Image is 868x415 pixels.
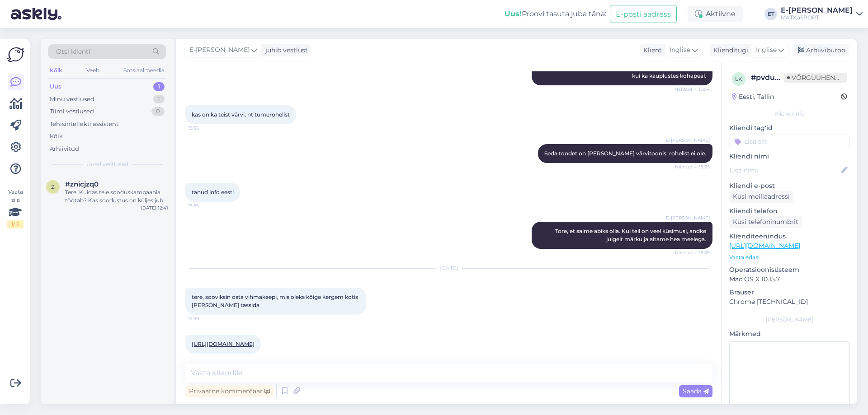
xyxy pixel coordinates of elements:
font: Minu vestlused [50,95,94,103]
font: Nähtud ✓ 15:55 [675,250,710,256]
font: Võrguühenduseta [792,74,862,82]
font: Nähtud ✓ 15:55 [675,164,710,170]
font: [DATE] 12:41 [141,205,168,211]
font: Mac OS X 10.15.7 [729,275,780,283]
font: ET [768,10,774,17]
font: Kliendi e-post [729,182,775,190]
a: [URL][DOMAIN_NAME] [729,242,800,250]
font: [PERSON_NAME] [766,316,813,323]
font: Saada [683,387,702,395]
font: E-posti aadress [616,10,671,19]
font: Aktiivne [706,9,736,18]
font: E-[PERSON_NAME] [666,137,710,143]
font: Klienditeenindus [729,232,786,240]
font: Kõik [50,67,62,74]
font: / 3 [13,221,19,228]
a: E-[PERSON_NAME]MATKaSPORT [781,7,863,21]
font: 15:55 [188,125,199,131]
font: Uus [50,83,61,90]
font: Eesti, Tallin [739,93,774,101]
font: 15:55 [188,203,199,209]
button: E-posti aadress [610,5,677,23]
font: tere, sooviksin osta vihmakeepi, mis oleks kõige kergem kotis [PERSON_NAME] tassida [192,294,359,308]
font: Inglise [756,46,777,54]
font: 12:39 [188,316,199,322]
font: MATKaSPORT [781,14,819,21]
font: tänud info eest! [192,189,234,196]
font: [DATE] [439,265,458,271]
input: Lisa nimi [730,165,840,175]
font: Otsi klienti [56,47,90,56]
font: Operatsioonisüsteem [729,266,799,274]
font: Nähtud ✓ 15:54 [675,86,710,92]
font: Küsi telefoninumbrit [733,218,798,226]
font: Tiimi vestlused [50,107,94,115]
font: Seda toodet on [PERSON_NAME] värvitoonis, rohelist ei ole. [544,150,706,157]
font: Kliendi nimi [729,152,769,160]
font: Kliendi tag'id [729,124,773,132]
font: pvduwbkl [756,73,793,82]
font: juhib vestlust [265,46,308,54]
a: [URL][DOMAIN_NAME] [192,340,255,347]
font: Proovi tasuta juba täna: [522,9,606,18]
font: Vaata siia [8,188,23,203]
font: Chrome [TECHNICAL_ID] [729,298,808,306]
font: E-[PERSON_NAME] [781,6,853,14]
font: 1 [11,221,13,228]
font: #znicjzq0 [65,180,99,188]
font: Tore, et saime abiks olla. Kui teil on veel küsimusi, andke julgelt märku ja aitame hea meelega. [555,228,708,242]
font: Märkmed [729,330,761,338]
font: E-[PERSON_NAME] [666,215,710,221]
font: Inglise [670,46,690,54]
font: Vaata edasi ... [729,254,765,261]
font: Privaatne kommentaar [189,387,263,395]
font: Klient [643,46,662,54]
font: Klienditugi [713,46,748,54]
font: 12:40 [188,354,200,360]
font: Kõik [50,132,63,140]
font: lk [735,75,742,82]
font: 0 [156,107,160,115]
font: Tehisintellekti assistent [50,120,118,127]
font: z [51,183,55,190]
img: Askly logo [7,46,24,63]
font: Kliendi telefon [729,207,778,215]
font: 1 [158,83,160,90]
span: #znicjzq0 [65,180,99,188]
font: Uued vestlused [86,161,128,168]
font: # [751,73,756,82]
font: E-[PERSON_NAME] [189,46,250,54]
font: Brauser [729,288,754,296]
font: Arhiivibüroo [806,46,845,54]
font: Tere! Kuidas teie sooduskampaania töötab? Kas soodustus on küljes juba kampaanias toodetel või pe... [65,189,167,261]
font: Arhiivitud [50,145,79,152]
font: Uus! [505,9,522,18]
font: Küsi meiliaadressi [733,192,790,201]
font: 1 [158,95,160,103]
font: Kliendi info [774,110,805,117]
font: Veeb [86,67,99,74]
font: Sotsiaalmeedia [123,67,165,74]
input: Lisa silt [729,135,850,148]
font: kas on ka teist värvi, nt tumerohelist [192,111,290,118]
